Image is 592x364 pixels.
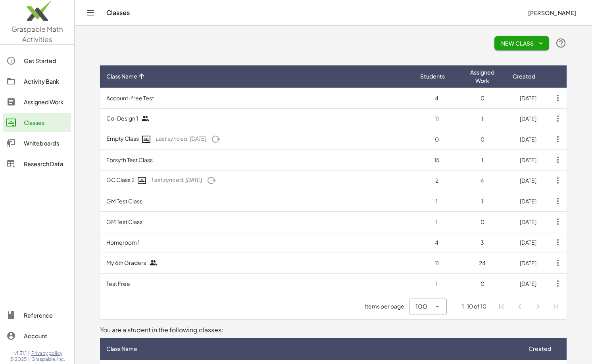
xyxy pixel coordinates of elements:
[505,253,551,273] td: [DATE]
[24,97,68,107] div: Assigned Work
[84,6,97,19] button: Toggle navigation
[100,273,414,294] td: Test Free
[24,310,68,320] div: Reference
[28,350,30,356] span: |
[100,108,414,129] td: Co-Design 1
[494,36,549,50] button: New Class
[31,356,65,362] span: Graspable, Inc.
[481,197,483,205] span: 1
[529,345,551,353] span: Created
[28,356,30,362] span: |
[521,6,582,20] button: [PERSON_NAME]
[3,92,71,111] a: Assigned Work
[3,134,71,153] a: Whiteboards
[505,108,551,129] td: [DATE]
[528,9,576,16] span: [PERSON_NAME]
[12,25,63,44] span: Graspable Math Activities
[493,297,565,316] nav: Pagination Navigation
[501,40,543,47] span: New Class
[481,239,484,246] span: 3
[414,211,459,232] td: 1
[513,72,535,80] span: Created
[10,356,27,362] span: © 2025
[481,156,483,163] span: 1
[481,94,484,102] span: 0
[106,345,137,353] span: Class Name
[414,108,459,129] td: 11
[420,72,445,80] span: Students
[24,331,68,341] div: Account
[24,159,68,169] div: Research Data
[479,259,486,266] span: 24
[481,218,484,225] span: 0
[14,350,27,356] span: v1.31.1
[481,177,484,184] span: 4
[3,113,71,132] a: Classes
[100,232,414,253] td: Homeroom 1
[414,273,459,294] td: 1
[505,149,551,170] td: [DATE]
[100,191,414,211] td: GM Test Class
[414,149,459,170] td: 15
[505,129,551,149] td: [DATE]
[24,138,68,148] div: Whiteboards
[100,129,414,149] td: Empty Class
[414,129,459,149] td: 0
[481,280,484,287] span: 0
[100,211,414,232] td: GM Test Class
[152,176,202,183] span: Last synced: [DATE]
[100,170,414,191] td: GC Class 2
[3,51,71,70] a: Get Started
[156,135,206,142] span: Last synced: [DATE]
[3,326,71,345] a: Account
[100,253,414,273] td: My 6th Graders
[100,149,414,170] td: Forsyth Test Class
[3,306,71,325] a: Reference
[3,72,71,91] a: Activity Bank
[505,170,551,191] td: [DATE]
[481,136,484,143] span: 0
[100,88,414,108] td: Account-free Test
[3,154,71,173] a: Research Data
[466,68,499,85] span: Assigned Work
[106,72,137,80] span: Class Name
[462,302,486,310] div: 1-10 of 10
[505,273,551,294] td: [DATE]
[414,232,459,253] td: 4
[505,232,551,253] td: [DATE]
[415,302,427,311] span: 100
[100,325,567,335] div: You are a student in the following classes:
[505,88,551,108] td: [DATE]
[481,115,483,122] span: 1
[24,77,68,86] div: Activity Bank
[414,253,459,273] td: 11
[365,302,409,310] span: Items per page:
[24,118,68,127] div: Classes
[414,191,459,211] td: 1
[505,211,551,232] td: [DATE]
[505,191,551,211] td: [DATE]
[414,170,459,191] td: 2
[31,350,65,356] a: Privacy policy
[414,88,459,108] td: 4
[24,56,68,65] div: Get Started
